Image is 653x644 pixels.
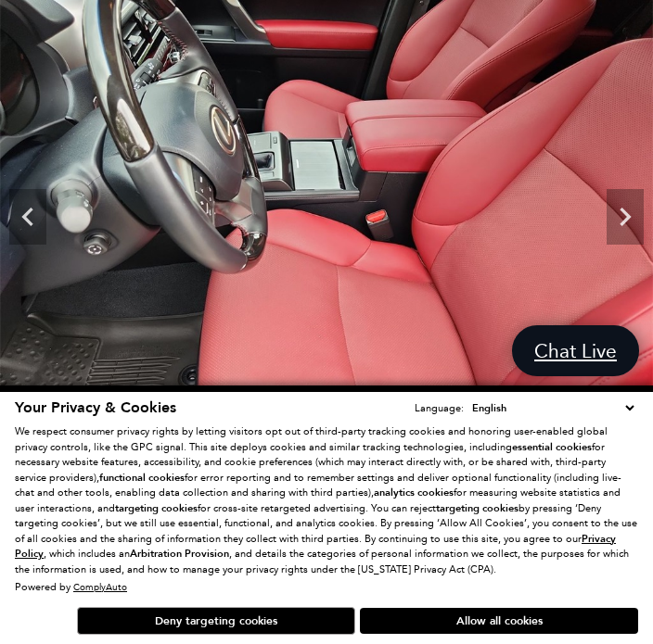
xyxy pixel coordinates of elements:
div: Language: [415,403,464,413]
strong: Arbitration Provision [130,547,229,561]
button: Allow all cookies [360,608,638,634]
strong: essential cookies [512,440,592,454]
span: Chat Live [525,338,626,363]
strong: targeting cookies [115,501,198,515]
button: Deny targeting cookies [77,607,355,635]
p: We respect consumer privacy rights by letting visitors opt out of third-party tracking cookies an... [15,424,638,577]
div: Next [607,189,644,245]
div: Powered by [15,582,127,593]
strong: targeting cookies [436,501,519,515]
div: Previous [9,189,46,245]
u: Privacy Policy [15,532,616,562]
select: Language Select [467,399,638,417]
strong: functional cookies [99,471,185,485]
a: Chat Live [512,325,639,376]
strong: analytics cookies [374,486,454,499]
span: Your Privacy & Cookies [15,398,176,418]
a: ComplyAuto [73,581,127,593]
a: Privacy Policy [15,533,616,561]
